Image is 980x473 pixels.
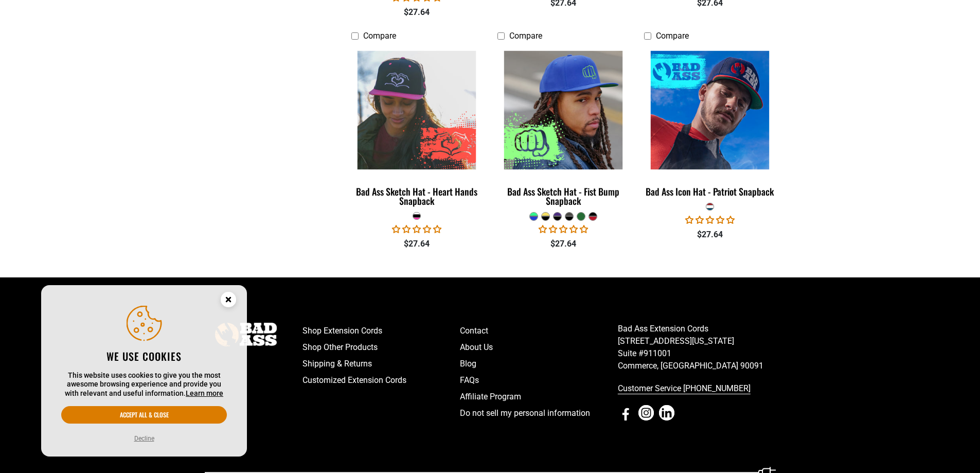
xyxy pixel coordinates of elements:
a: Blog [460,356,618,372]
span: Compare [509,31,542,41]
div: Bad Ass Sketch Hat - Heart Hands Snapback [351,187,483,205]
span: Compare [363,31,396,41]
a: Bad Ass Icon Hat - Patriot Snapback Bad Ass Icon Hat - Patriot Snapback [644,46,775,202]
div: $27.64 [644,229,775,241]
a: About Us [460,339,618,356]
div: $27.64 [351,6,483,19]
button: Accept all & close [61,406,227,424]
a: Shipping & Returns [302,356,460,372]
img: blackpink [352,51,482,169]
a: Learn more [186,389,223,397]
a: blue Bad Ass Sketch Hat - Fist Bump Snapback [497,46,629,212]
aside: Cookie Consent [41,285,247,457]
div: Bad Ass Icon Hat - Patriot Snapback [644,187,775,196]
img: blue [498,51,628,169]
p: Bad Ass Extension Cords [STREET_ADDRESS][US_STATE] Suite #911001 Commerce, [GEOGRAPHIC_DATA] 90091 [618,323,776,372]
a: Shop Other Products [302,339,460,356]
div: $27.64 [497,238,629,250]
a: Affiliate Program [460,389,618,405]
a: FAQs [460,372,618,389]
a: Customized Extension Cords [302,372,460,389]
a: Do not sell my personal information [460,405,618,422]
span: 0.00 stars [685,215,735,225]
button: Decline [131,433,157,444]
h2: We use cookies [61,349,227,363]
span: Compare [656,31,689,41]
a: Contact [460,323,618,339]
p: This website uses cookies to give you the most awesome browsing experience and provide you with r... [61,371,227,398]
div: $27.64 [351,238,483,250]
a: Shop Extension Cords [302,323,460,339]
a: blackpink Bad Ass Sketch Hat - Heart Hands Snapback [351,46,483,212]
a: Customer Service [PHONE_NUMBER] [618,380,776,397]
span: 0.00 stars [539,224,588,234]
img: Bad Ass Icon Hat - Patriot Snapback [645,51,775,169]
div: Bad Ass Sketch Hat - Fist Bump Snapback [497,187,629,205]
span: 0.00 stars [392,224,441,234]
